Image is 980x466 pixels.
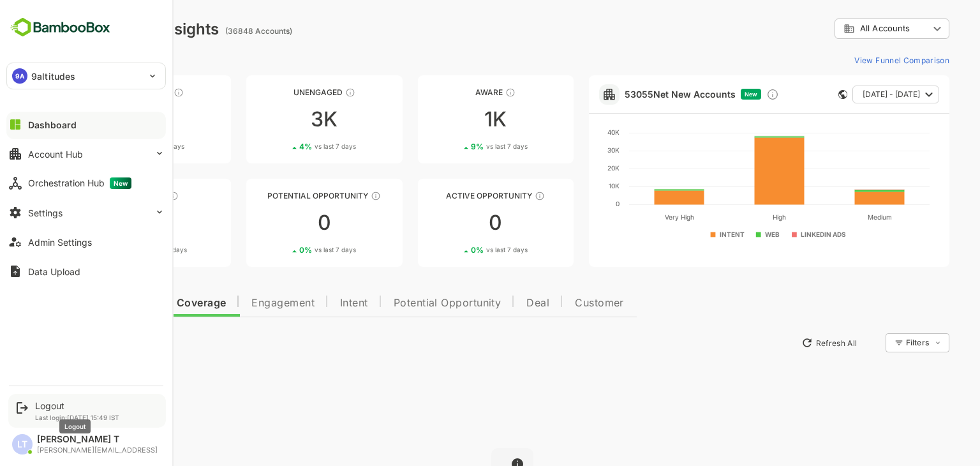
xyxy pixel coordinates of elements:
a: 53055Net New Accounts [580,89,691,100]
a: EngagedThese accounts are warm, further nurturing would qualify them to MQAs17661%vs last 7 days [31,179,186,267]
span: All Accounts [815,24,865,33]
div: 9 % [426,142,483,151]
div: [PERSON_NAME] T [37,434,158,445]
div: Discover new ICP-fit accounts showing engagement — via intent surges, anonymous website visits, L... [722,88,734,101]
div: All Accounts [790,17,905,41]
text: High [728,213,741,222]
div: Orchestration Hub [28,177,131,189]
div: These accounts have not shown enough engagement and need nurturing [301,87,311,98]
div: These accounts are warm, further nurturing would qualify them to MQAs [124,191,134,201]
button: [DATE] - [DATE] [808,86,895,103]
a: Potential OpportunityThese accounts are MQAs and can be passed on to Inside Sales00%vs last 7 days [202,179,357,267]
text: 10K [564,182,575,190]
div: LT [12,434,33,455]
div: 176 [31,213,186,233]
div: These accounts have open opportunities which might be at any of the Sales Stages [490,191,500,201]
div: All Accounts [799,23,884,34]
div: 0 [373,213,529,233]
span: Potential Opportunity [349,298,457,308]
text: 30K [563,146,575,154]
a: UnreachedThese accounts have not been engaged with for a defined time period33K1%vs last 7 days [31,75,186,163]
button: View Funnel Comparison [805,50,905,70]
div: 0 % [426,245,483,255]
div: Data Upload [28,266,80,277]
div: 0 % [255,245,311,255]
div: 33K [31,109,186,130]
a: AwareThese accounts have just entered the buying cycle and need further nurturing1K9%vs last 7 days [373,75,529,163]
span: vs last 7 days [270,142,311,151]
span: vs last 7 days [101,245,142,255]
img: BambooboxFullLogoMark.5f36c76dfaba33ec1ec1367b70bb1252.svg [6,15,114,40]
span: New [700,91,713,98]
div: This card does not support filter and segments [794,90,803,99]
div: Filters [861,338,884,347]
button: Admin Settings [6,229,166,255]
div: Dashboard [28,119,77,130]
a: Active OpportunityThese accounts have open opportunities which might be at any of the Sales Stage... [373,179,529,267]
div: 9A9altitudes [7,63,165,89]
text: 0 [571,200,575,207]
span: Engagement [207,298,270,308]
a: UnengagedThese accounts have not shown enough engagement and need nurturing3K4%vs last 7 days [202,75,357,163]
text: 20K [563,164,575,172]
span: Deal [482,298,505,308]
div: [PERSON_NAME][EMAIL_ADDRESS] [37,446,158,455]
span: Customer [530,298,579,308]
span: vs last 7 days [442,245,483,255]
div: Aware [373,87,529,97]
button: Settings [6,200,166,225]
span: vs last 7 days [98,142,140,151]
button: Account Hub [6,141,166,167]
span: vs last 7 days [270,245,311,255]
div: Unengaged [202,87,357,97]
div: Unreached [31,87,186,97]
button: Refresh All [751,333,818,353]
div: 3K [202,109,357,130]
p: 9altitudes [31,70,75,83]
text: Medium [822,213,847,221]
div: Engaged [31,191,186,200]
div: Potential Opportunity [202,191,357,200]
span: Intent [295,298,323,308]
div: These accounts are MQAs and can be passed on to Inside Sales [326,191,336,201]
div: Account Hub [28,149,83,160]
div: Logout [35,400,119,411]
span: Data Quality and Coverage [43,298,181,308]
div: Dashboard Insights [31,20,174,38]
span: vs last 7 days [442,142,483,151]
span: [DATE] - [DATE] [818,86,875,103]
button: New Insights [31,331,124,354]
ag: (36848 Accounts) [181,26,251,36]
div: Settings [28,207,63,218]
button: Dashboard [6,112,166,137]
div: Filters [860,331,905,354]
div: These accounts have not been engaged with for a defined time period [129,87,139,98]
div: 1 % [85,142,140,151]
div: 0 [202,213,357,233]
button: Data Upload [6,259,166,284]
div: 9A [12,68,27,84]
div: 4 % [255,142,311,151]
div: 1K [373,109,529,130]
div: Active Opportunity [373,191,529,200]
span: New [110,177,131,189]
div: 61 % [82,245,142,255]
text: Very High [620,213,649,222]
button: Orchestration HubNew [6,170,166,196]
p: Last login: [DATE] 15:49 IST [35,414,119,421]
div: These accounts have just entered the buying cycle and need further nurturing [461,87,471,98]
div: Admin Settings [28,237,92,248]
text: 40K [563,128,575,136]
